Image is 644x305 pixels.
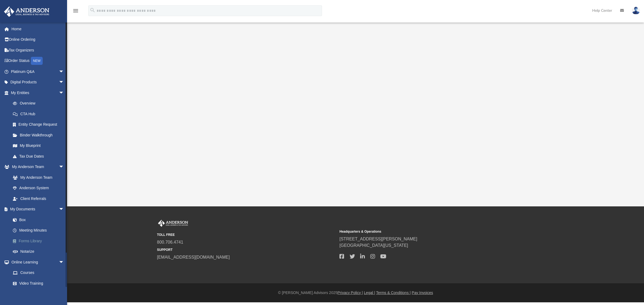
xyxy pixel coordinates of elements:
div: NEW [31,57,43,65]
a: Notarize [8,246,72,257]
div: © [PERSON_NAME] Advisors 2025 [67,290,644,296]
a: Platinum Q&Aarrow_drop_down [4,66,72,77]
a: Meeting Minutes [8,225,72,236]
a: Overview [8,98,72,109]
a: Box [8,214,69,225]
a: My Entitiesarrow_drop_down [4,87,72,98]
a: Home [4,24,72,34]
a: [STREET_ADDRESS][PERSON_NAME] [339,237,417,241]
a: Online Ordering [4,34,72,45]
a: 800.706.4741 [157,240,183,244]
span: arrow_drop_down [59,77,69,88]
a: Order StatusNEW [4,55,72,66]
span: arrow_drop_down [59,162,69,173]
small: TOLL FREE [157,232,336,237]
a: My Anderson Team [8,172,67,183]
a: My Documentsarrow_drop_down [4,204,72,215]
img: Anderson Advisors Platinum Portal [2,6,51,17]
a: CTA Hub [8,109,72,119]
a: Digital Productsarrow_drop_down [4,77,72,88]
a: Privacy Policy | [338,291,363,295]
small: Headquarters & Operations [339,229,518,234]
span: arrow_drop_down [59,87,69,98]
a: Entity Change Request [8,119,72,130]
a: Video Training [8,278,67,289]
img: Anderson Advisors Platinum Portal [157,220,189,227]
span: arrow_drop_down [59,257,69,268]
i: search [90,7,96,13]
a: My Anderson Teamarrow_drop_down [4,162,69,172]
a: My Blueprint [8,140,69,151]
a: Terms & Conditions | [376,291,411,295]
small: SUPPORT [157,247,336,252]
a: Binder Walkthrough [8,130,72,140]
a: Forms Library [8,236,72,246]
img: User Pic [632,7,640,14]
a: Online Learningarrow_drop_down [4,257,69,267]
a: Tax Organizers [4,45,72,55]
a: Pay Invoices [412,291,433,295]
i: menu [72,8,79,14]
a: [GEOGRAPHIC_DATA][US_STATE] [339,243,408,248]
a: Anderson System [8,183,69,194]
a: Tax Due Dates [8,151,72,162]
span: arrow_drop_down [59,66,69,77]
a: menu [72,10,79,14]
a: [EMAIL_ADDRESS][DOMAIN_NAME] [157,255,230,259]
a: Client Referrals [8,193,69,204]
a: Legal | [364,291,375,295]
a: Courses [8,267,69,278]
span: arrow_drop_down [59,204,69,215]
